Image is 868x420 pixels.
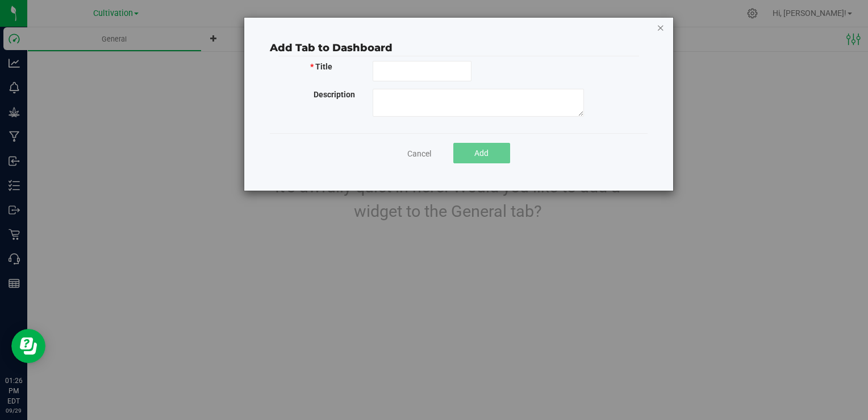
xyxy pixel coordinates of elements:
[11,329,45,363] iframe: Resource center
[407,148,431,159] a: Cancel
[315,62,332,71] span: Title
[474,149,489,158] span: Add
[453,143,510,163] button: Add
[270,42,393,54] span: Add Tab to Dashboard
[314,90,355,99] span: Description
